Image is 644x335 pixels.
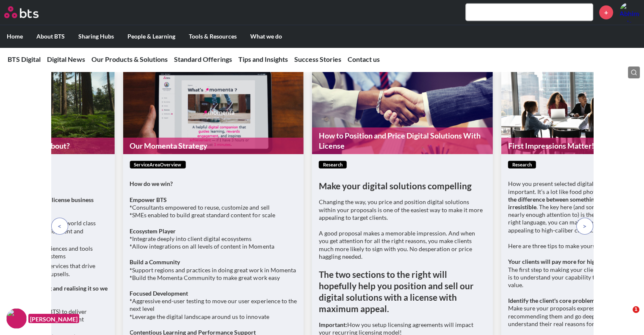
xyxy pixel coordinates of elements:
strong: Make your digital solutions compelling [319,180,472,191]
a: + [599,6,613,19]
p: Consultants empowered to reuse, customize and sell SMEs enabled to build great standard content f... [130,196,297,219]
a: Our Products & Solutions [91,55,168,63]
strong: The two sections to the right will hopefully help you position and sell our digital solutions wit... [319,269,474,314]
a: Contact us [348,55,380,63]
label: Sharing Hubs [72,25,121,47]
strong: Ecosystem Player [130,227,176,235]
strong: Build a Community [130,258,180,266]
a: Our Momenta Strategy [123,138,304,154]
strong: Empower BTS [130,196,167,203]
img: F [6,308,27,329]
figcaption: [PERSON_NAME] [28,314,79,324]
span: research [319,161,347,169]
span: research [508,161,536,169]
label: Tools & Resources [182,25,243,47]
label: What we do [243,25,289,47]
a: Go home [4,6,54,18]
iframe: Intercom live chat [615,306,636,327]
span: serviceAreaOverview [130,161,185,169]
p: Changing the way, you price and position digital solutions within your proposals is one of the ea... [319,198,486,221]
strong: Identify the client's core problem. [508,297,596,304]
p: A good proposal makes a memorable impression. And when you get attention for all the right reason... [319,230,486,260]
strong: Focused Development [130,290,188,297]
p: Integrate deeply into client digital ecosystems Allow integrations on all levels of content in Mo... [130,227,297,251]
label: People & Learning [121,25,182,47]
strong: How do we win? [130,180,173,187]
a: Profile [619,2,640,22]
a: Digital News [47,55,85,63]
span: 1 [633,306,639,313]
a: Success Stories [294,55,341,63]
p: Support regions and practices in doing great work in Momenta Build the Momenta Community to make ... [130,258,297,282]
img: Abhimanu Raja [619,2,640,22]
p: Aggressive end-user testing to move our user experience to the next level Leverage the digital la... [130,290,297,321]
a: How to Position and Price Digital Solutions With License [312,127,493,154]
strong: Important: [319,321,347,328]
a: Standard Offerings [174,55,232,63]
a: BTS Digital [8,55,41,63]
label: About BTS [30,25,72,47]
img: BTS Logo [4,6,39,18]
a: Tips and Insights [238,55,288,63]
